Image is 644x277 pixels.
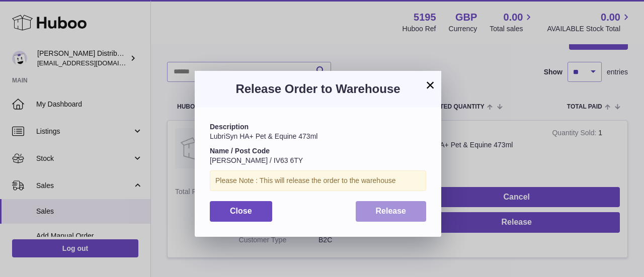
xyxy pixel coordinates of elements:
span: Close [230,207,252,215]
button: Close [210,201,272,222]
button: × [424,79,436,91]
div: Please Note : This will release the order to the warehouse [210,170,426,191]
span: Release [376,207,407,215]
span: LubriSyn HA+ Pet & Equine 473ml [210,132,317,140]
h3: Release Order to Warehouse [210,81,426,97]
button: Release [356,201,427,222]
strong: Description [210,123,249,131]
span: [PERSON_NAME] / IV63 6TY [210,156,303,164]
strong: Name / Post Code [210,147,270,155]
